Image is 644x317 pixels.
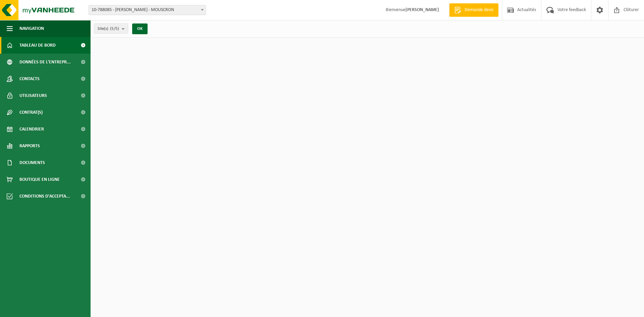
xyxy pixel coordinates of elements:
span: Utilisateurs [19,87,47,104]
button: Site(s)(5/5) [94,23,128,34]
span: 10-788085 - FEDASIL MOUSCRON - MOUSCRON [89,5,206,15]
a: Demande devis [449,3,498,17]
span: Contrat(s) [19,104,43,121]
span: Données de l'entrepr... [19,54,71,70]
span: Conditions d'accepta... [19,188,70,205]
strong: [PERSON_NAME] [406,7,439,12]
count: (5/5) [110,27,119,31]
span: Site(s) [98,24,119,34]
span: 10-788085 - FEDASIL MOUSCRON - MOUSCRON [89,5,206,15]
span: Calendrier [19,121,44,138]
span: Rapports [19,138,40,154]
span: Navigation [19,20,44,37]
span: Boutique en ligne [19,171,60,188]
span: Contacts [19,70,40,87]
span: Tableau de bord [19,37,56,54]
span: Documents [19,154,45,171]
span: Demande devis [463,7,495,13]
button: OK [132,23,148,34]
